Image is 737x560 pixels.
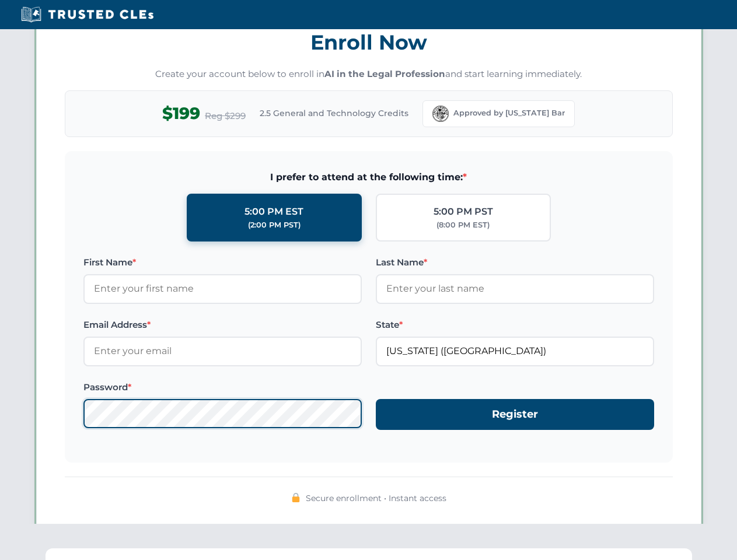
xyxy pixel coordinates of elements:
[244,204,303,219] div: 5:00 PM EST
[453,107,565,119] span: Approved by [US_STATE] Bar
[18,6,157,23] img: Trusted CLEs
[376,256,654,269] label: Last Name
[376,274,654,303] input: Enter your last name
[291,493,301,502] img: 🔒
[376,399,654,430] button: Register
[83,318,362,332] label: Email Address
[65,24,673,61] h3: Enroll Now
[306,492,446,505] span: Secure enrollment • Instant access
[434,204,493,219] div: 5:00 PM PST
[65,68,673,81] p: Create your account below to enroll in and start learning immediately.
[83,256,362,269] label: First Name
[83,274,362,303] input: Enter your first name
[376,318,654,332] label: State
[205,109,246,123] span: Reg $299
[162,100,200,127] span: $199
[432,106,449,122] img: Florida Bar
[83,170,654,185] span: I prefer to attend at the following time:
[436,219,490,231] div: (8:00 PM EST)
[324,68,445,79] strong: AI in the Legal Profession
[83,380,362,394] label: Password
[83,337,362,366] input: Enter your email
[376,337,654,366] input: Florida (FL)
[260,107,408,120] span: 2.5 General and Technology Credits
[248,219,301,231] div: (2:00 PM PST)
